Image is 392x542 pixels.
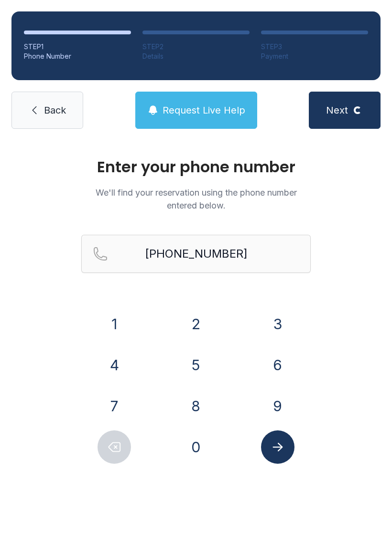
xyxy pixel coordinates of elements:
[81,159,311,175] h1: Enter your phone number
[163,104,245,117] span: Request Live Help
[24,42,131,52] div: STEP 1
[179,307,213,341] button: 2
[142,42,250,52] div: STEP 2
[261,52,368,61] div: Payment
[261,348,294,382] button: 6
[261,430,294,464] button: Submit lookup form
[179,348,213,382] button: 5
[98,389,131,423] button: 7
[81,186,311,212] p: We'll find your reservation using the phone number entered below.
[81,235,311,273] input: Reservation phone number
[261,42,368,52] div: STEP 3
[98,307,131,341] button: 1
[326,104,348,117] span: Next
[179,389,213,423] button: 8
[179,430,213,464] button: 0
[98,348,131,382] button: 4
[261,389,294,423] button: 9
[44,104,66,117] span: Back
[98,430,131,464] button: Delete number
[261,307,294,341] button: 3
[142,52,250,61] div: Details
[24,52,131,61] div: Phone Number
